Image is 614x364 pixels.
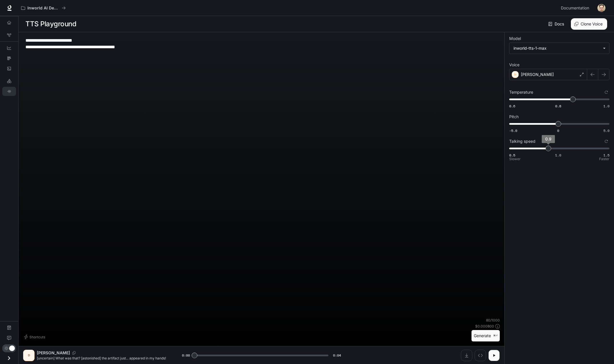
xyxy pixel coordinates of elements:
[513,45,600,51] div: inworld-tts-1-max
[486,318,500,323] p: 80 / 1000
[557,128,559,133] span: 0
[493,334,497,337] p: ⌘⏎
[547,18,566,30] a: Docs
[2,87,16,96] a: TTS Playground
[603,128,609,133] span: 5.0
[471,330,500,342] button: Generate⌘⏎
[521,72,554,77] p: [PERSON_NAME]
[603,153,609,158] span: 1.5
[597,4,605,12] img: User avatar
[461,350,472,361] button: Download audio
[561,5,589,12] span: Documentation
[2,31,16,40] a: Graph Registry
[2,77,16,86] a: LLM Playground
[509,63,519,67] p: Voice
[24,351,33,360] div: D
[27,6,59,11] p: Inworld AI Demos
[475,324,494,329] p: $ 0.000800
[555,104,561,108] span: 0.8
[37,356,168,361] p: [uncertain] What was that? [astonished] the artifact just... appeared in my hands!
[9,345,15,351] span: Dark mode toggle
[475,350,486,361] button: Inspect
[603,89,609,95] button: Reset to default
[509,37,521,41] p: Model
[559,2,593,14] a: Documentation
[19,2,68,14] button: All workspaces
[509,153,515,158] span: 0.5
[2,43,16,53] a: Dashboards
[3,352,15,364] button: Open drawer
[182,353,190,358] span: 0:00
[603,138,609,144] button: Reset to default
[555,153,561,158] span: 1.0
[2,54,16,63] a: Traces
[509,43,609,54] div: inworld-tts-1-max
[2,18,16,27] a: Overview
[509,90,533,94] p: Temperature
[2,333,16,343] a: Feedback
[25,18,76,30] h1: TTS Playground
[509,128,517,133] span: -5.0
[545,136,551,141] span: 0.9
[571,18,607,30] button: Clone Voice
[70,351,78,355] button: Copy Voice ID
[509,139,535,143] p: Talking speed
[2,64,16,73] a: Logs
[596,2,607,14] button: User avatar
[599,157,609,161] p: Faster
[603,104,609,108] span: 1.0
[509,115,519,119] p: Pitch
[2,323,16,332] a: Documentation
[23,332,47,341] button: Shortcuts
[509,104,515,108] span: 0.6
[333,353,341,358] span: 0:04
[37,350,70,356] p: [PERSON_NAME]
[509,157,521,161] p: Slower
